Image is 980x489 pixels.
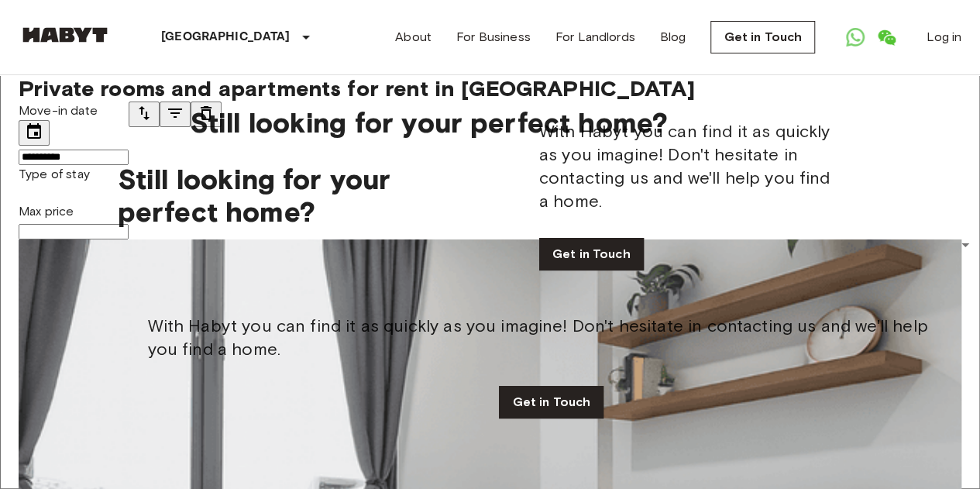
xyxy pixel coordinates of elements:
[148,315,956,361] span: With Habyt you can find it as quickly as you imagine! Don't hesitate in contacting us and we'll h...
[190,106,668,139] span: Still looking for your perfect home?
[840,22,871,53] a: Open WhatsApp
[555,28,635,46] a: For Landlords
[499,386,603,418] a: Get in Touch
[660,28,686,46] a: Blog
[395,28,432,46] a: About
[871,22,902,53] a: Open WeChat
[710,21,815,53] a: Get in Touch
[927,28,961,46] a: Log in
[456,28,531,46] a: For Business
[161,28,291,46] p: [GEOGRAPHIC_DATA]
[19,27,112,43] img: Habyt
